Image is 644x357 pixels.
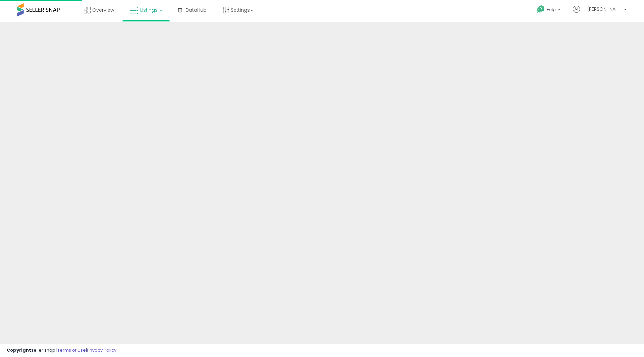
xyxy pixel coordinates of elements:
a: Hi [PERSON_NAME] [573,6,627,21]
span: Hi [PERSON_NAME] [582,6,622,12]
span: Overview [92,7,114,13]
span: Listings [140,7,158,13]
span: Help [547,7,556,12]
i: Get Help [537,5,545,13]
span: DataHub [185,7,207,13]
